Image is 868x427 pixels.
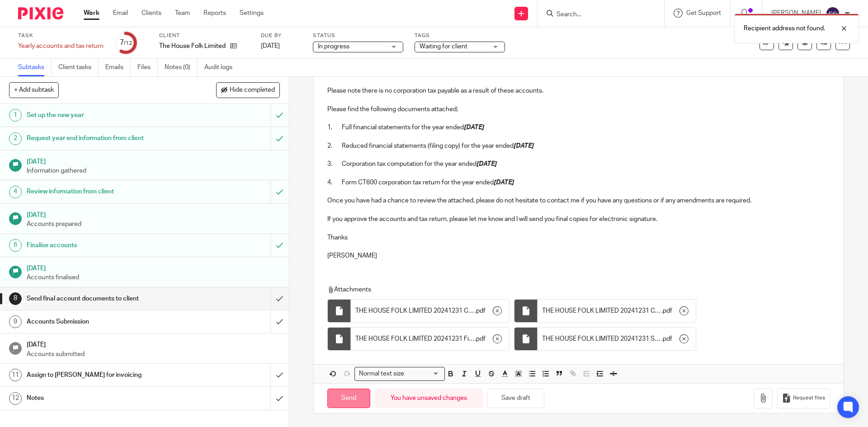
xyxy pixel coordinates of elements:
[105,59,131,76] a: Emails
[327,215,830,224] p: If you approve the accounts and tax return, please let me know and I will send you final copies f...
[27,368,183,382] h1: Assign to [PERSON_NAME] for invoicing
[355,306,475,315] span: THE HOUSE FOLK LIMITED 20241231 Computations Summary
[487,389,544,408] button: Save draft
[27,262,280,273] h1: [DATE]
[175,9,190,18] a: Team
[18,32,104,39] label: Task
[27,155,280,166] h1: [DATE]
[464,124,484,131] em: [DATE]
[165,59,198,76] a: Notes (0)
[113,9,128,18] a: Email
[27,131,183,145] h1: Request year end information from client
[494,179,514,186] em: [DATE]
[9,392,22,405] div: 12
[9,292,22,305] div: 8
[27,315,183,328] h1: Accounts Submission
[159,42,226,51] p: The House Folk Limited
[120,38,132,48] div: 7
[663,306,672,315] span: pdf
[27,239,183,252] h1: Finalise accounts
[357,369,406,379] span: Normal text size
[27,338,280,349] h1: [DATE]
[27,108,183,122] h1: Set up the new year
[476,161,497,167] em: [DATE]
[327,251,830,260] p: [PERSON_NAME]
[407,369,439,379] input: Search for option
[327,141,830,150] p: 2. Reduced financial statements (filing copy) for the year ended
[27,166,280,175] p: Information gathered
[354,367,445,381] div: Search for option
[351,328,509,350] div: .
[9,132,22,145] div: 2
[355,334,475,343] span: THE HOUSE FOLK LIMITED 20241231 Filleted Statutory Accounts
[327,187,830,206] p: Once you have had a chance to review the attached, please do not hesitate to contact me if you ha...
[84,9,99,18] a: Work
[240,9,264,18] a: Settings
[261,32,302,39] label: Due by
[327,160,830,169] p: 3. Corporation tax computation for the year ended
[327,178,830,187] p: 4. Form CT600 corporation tax return for the year ended
[9,239,22,252] div: 6
[203,9,226,18] a: Reports
[137,59,158,76] a: Files
[27,350,280,359] p: Accounts submitted
[159,32,250,39] label: Client
[476,306,486,315] span: pdf
[476,334,486,343] span: pdf
[327,233,830,242] p: Thanks
[18,7,63,19] img: Pixie
[142,9,161,18] a: Clients
[27,391,183,405] h1: Notes
[9,109,22,122] div: 1
[538,328,696,350] div: .
[9,186,22,198] div: 4
[27,185,183,198] h1: Review information from client
[58,59,99,76] a: Client tasks
[777,388,830,408] button: Request files
[538,300,696,322] div: .
[124,41,132,46] small: /12
[663,334,672,343] span: pdf
[327,123,830,132] p: 1. Full financial statements for the year ended
[375,389,483,408] div: You have unsaved changes
[327,86,830,95] p: Please note there is no corporation tax payable as a result of these accounts.
[327,389,370,408] input: Send
[313,32,403,39] label: Status
[318,43,349,50] span: In progress
[27,220,280,229] p: Accounts prepared
[9,315,22,328] div: 9
[9,82,59,98] button: + Add subtask
[27,208,280,220] h1: [DATE]
[18,42,104,51] div: Yearly accounts and tax return
[514,143,534,149] em: [DATE]
[216,82,280,98] button: Hide completed
[230,87,275,94] span: Hide completed
[415,32,505,39] label: Tags
[826,6,840,21] img: svg%3E
[327,105,830,114] p: Please find the following documents attached;
[744,24,825,33] p: Recipient address not found.
[542,334,661,343] span: THE HOUSE FOLK LIMITED 20241231 Statutory Accounts
[27,273,280,282] p: Accounts finalised
[9,369,22,381] div: 11
[793,394,825,402] span: Request files
[18,59,52,76] a: Subtasks
[204,59,239,76] a: Audit logs
[420,43,467,50] span: Waiting for client
[261,43,280,49] span: [DATE]
[542,306,661,315] span: THE HOUSE FOLK LIMITED 20241231 Corporation Tax Return
[327,285,813,294] p: Attachments
[27,292,183,305] h1: Send final account documents to client
[351,300,509,322] div: .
